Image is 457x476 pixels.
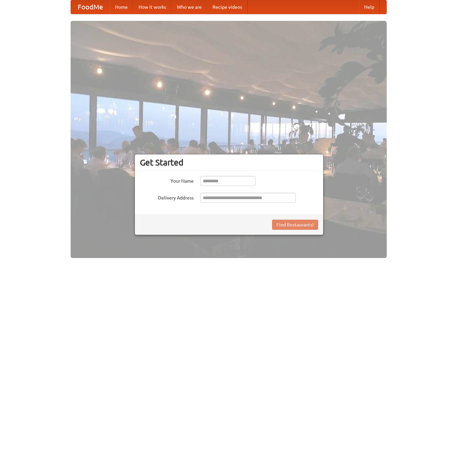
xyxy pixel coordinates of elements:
[110,0,133,14] a: Home
[359,0,380,14] a: Help
[140,157,318,168] h3: Get Started
[133,0,172,14] a: How it works
[172,0,207,14] a: Who we are
[140,176,194,184] label: Your Name
[140,193,194,201] label: Delivery Address
[207,0,247,14] a: Recipe videos
[272,220,318,230] button: Find Restaurants!
[71,0,110,14] a: FoodMe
